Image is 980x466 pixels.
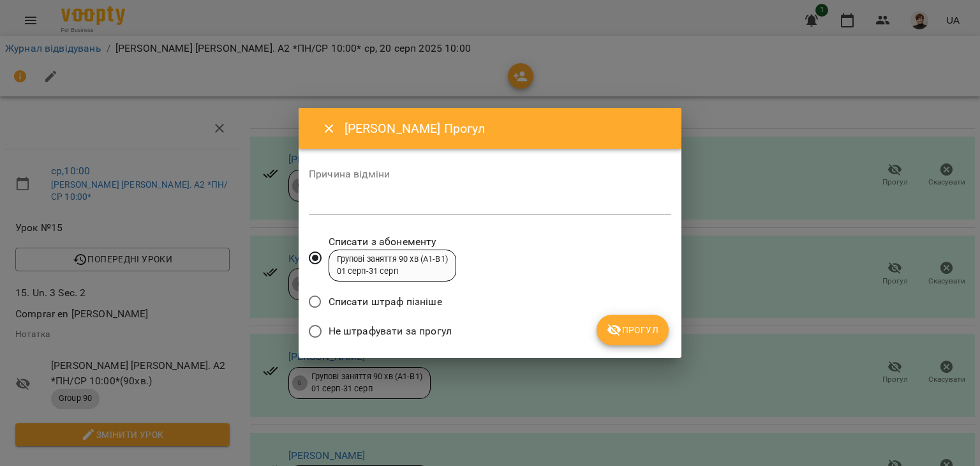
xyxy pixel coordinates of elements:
[329,294,442,310] span: Списати штраф пізніше
[337,253,448,277] div: Групові заняття 90 хв (А1-В1) 01 серп - 31 серп
[329,234,456,250] span: Списати з абонементу
[345,119,666,139] h6: [PERSON_NAME] Прогул
[309,169,671,179] label: Причина відміни
[329,324,452,339] span: Не штрафувати за прогул
[314,114,345,144] button: Close
[597,315,669,345] button: Прогул
[607,322,658,338] span: Прогул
